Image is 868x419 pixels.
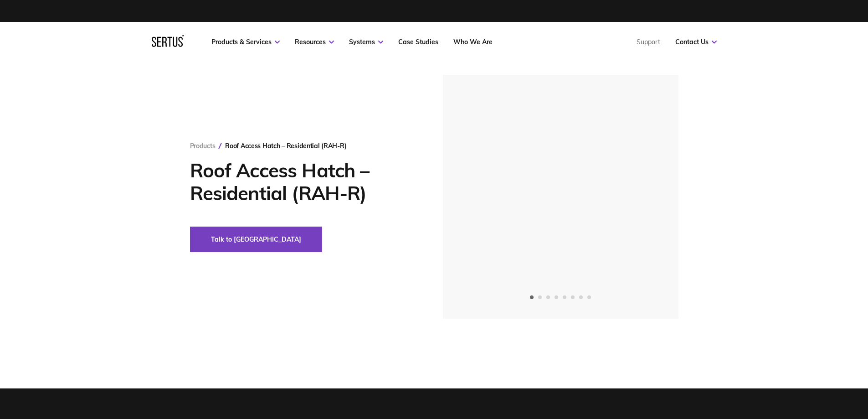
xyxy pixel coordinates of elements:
h1: Roof Access Hatch – Residential (RAH-R) [190,159,416,205]
a: Products & Services [211,38,280,46]
span: Go to slide 8 [587,295,591,299]
a: Contact Us [675,38,717,46]
span: Go to slide 2 [538,295,542,299]
a: Systems [349,38,383,46]
button: Talk to [GEOGRAPHIC_DATA] [190,227,322,252]
span: Go to slide 3 [546,295,550,299]
span: Go to slide 4 [555,295,558,299]
span: Go to slide 7 [579,295,583,299]
a: Support [637,38,660,46]
a: Case Studies [398,38,438,46]
span: Go to slide 5 [563,295,566,299]
a: Resources [295,38,334,46]
a: Products [190,142,216,150]
a: Who We Are [453,38,493,46]
span: Go to slide 6 [571,295,575,299]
